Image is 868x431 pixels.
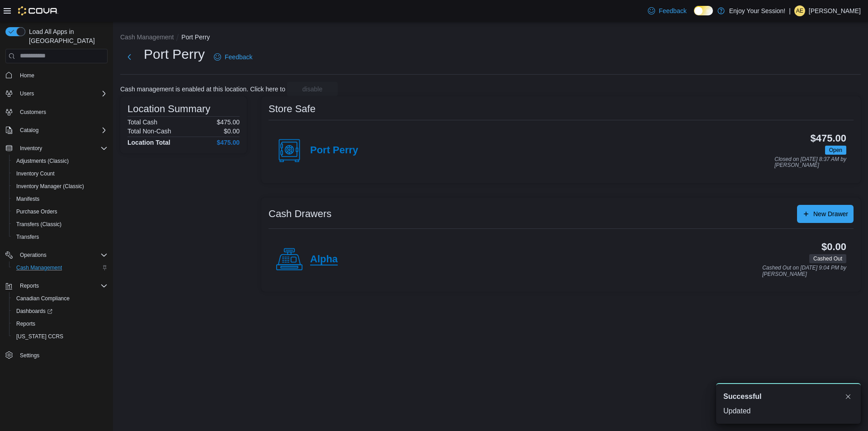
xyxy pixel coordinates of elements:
[5,65,108,385] nav: Complex example
[16,349,108,360] span: Settings
[13,306,108,317] span: Dashboards
[13,181,108,192] span: Inventory Manager (Classic)
[16,70,108,81] span: Home
[13,181,88,192] a: Inventory Manager (Classic)
[16,280,108,291] span: Reports
[25,27,108,45] span: Load All Apps in [GEOGRAPHIC_DATA]
[20,145,42,152] span: Inventory
[13,206,108,217] span: Purchase Orders
[16,143,46,154] button: Inventory
[659,6,686,15] span: Feedback
[16,70,38,81] a: Home
[13,194,43,204] a: Manifests
[843,391,854,402] button: Dismiss toast
[9,292,111,305] button: Canadian Compliance
[9,193,111,205] button: Manifests
[13,168,58,179] a: Inventory Count
[9,218,111,231] button: Transfers (Classic)
[796,5,803,16] span: AE
[9,317,111,330] button: Reports
[809,254,846,263] span: Cashed Out
[9,330,111,343] button: [US_STATE] CCRS
[13,232,108,242] span: Transfers
[13,156,72,166] a: Adjustments (Classic)
[9,305,111,317] a: Dashboards
[13,318,39,329] a: Reports
[225,52,252,62] span: Feedback
[16,195,39,203] span: Manifests
[723,406,854,417] div: Updated
[120,85,285,93] p: Cash management is enabled at this location. Click here to
[2,249,111,261] button: Operations
[13,262,66,273] a: Cash Management
[9,180,111,193] button: Inventory Manager (Classic)
[9,167,111,180] button: Inventory Count
[127,128,171,135] h6: Total Non-Cash
[813,255,842,263] span: Cashed Out
[269,104,316,114] h3: Store Safe
[120,33,861,43] nav: An example of EuiBreadcrumbs
[2,142,111,155] button: Inventory
[16,233,39,241] span: Transfers
[16,250,108,260] span: Operations
[210,48,256,66] a: Feedback
[16,143,108,154] span: Inventory
[2,124,111,137] button: Catalog
[797,205,854,223] button: New Drawer
[20,90,34,97] span: Users
[217,118,240,126] p: $475.00
[2,105,111,118] button: Customers
[20,352,39,359] span: Settings
[13,262,108,273] span: Cash Management
[16,308,52,315] span: Dashboards
[829,146,842,154] span: Open
[16,264,62,271] span: Cash Management
[120,48,138,66] button: Next
[127,118,157,126] h6: Total Cash
[13,293,108,304] span: Canadian Compliance
[2,87,111,100] button: Users
[16,107,50,118] a: Customers
[302,85,322,94] span: disable
[16,106,108,118] span: Customers
[13,156,108,166] span: Adjustments (Classic)
[13,331,67,342] a: [US_STATE] CCRS
[16,280,42,291] button: Reports
[813,209,848,218] span: New Drawer
[762,265,846,277] p: Cashed Out on [DATE] 9:04 PM by [PERSON_NAME]
[120,33,174,41] button: Cash Management
[20,282,39,289] span: Reports
[2,348,111,361] button: Settings
[16,295,70,302] span: Canadian Compliance
[13,331,108,342] span: Washington CCRS
[16,157,69,165] span: Adjustments (Classic)
[644,2,690,20] a: Feedback
[16,170,55,177] span: Inventory Count
[789,5,791,16] p: |
[723,391,761,402] span: Successful
[16,183,84,190] span: Inventory Manager (Classic)
[13,293,73,304] a: Canadian Compliance
[217,139,240,146] h4: $475.00
[16,250,50,260] button: Operations
[16,350,43,361] a: Settings
[18,6,58,15] img: Cova
[13,219,108,230] span: Transfers (Classic)
[20,72,34,79] span: Home
[16,88,38,99] button: Users
[181,33,210,41] button: Port Perry
[144,45,205,63] h1: Port Perry
[13,194,108,204] span: Manifests
[16,221,61,228] span: Transfers (Classic)
[13,219,65,230] a: Transfers (Classic)
[794,5,805,16] div: Alana Edgington
[20,127,38,134] span: Catalog
[9,205,111,218] button: Purchase Orders
[16,125,108,136] span: Catalog
[127,139,170,146] h4: Location Total
[224,128,240,135] p: $0.00
[9,231,111,243] button: Transfers
[13,206,61,217] a: Purchase Orders
[821,242,846,252] h3: $0.00
[2,279,111,292] button: Reports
